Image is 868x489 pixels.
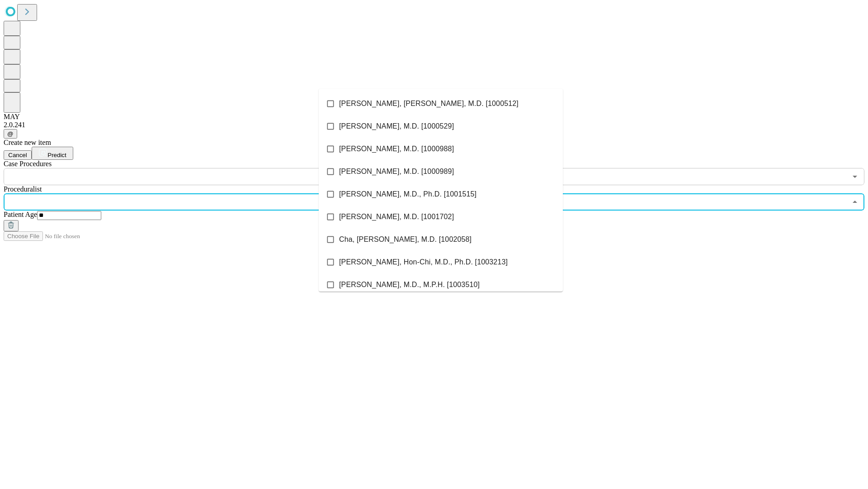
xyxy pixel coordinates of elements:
[4,113,864,121] div: MAY
[339,279,480,290] span: [PERSON_NAME], M.D., M.P.H. [1003510]
[4,185,42,193] span: Proceduralist
[47,152,66,158] span: Predict
[339,166,454,177] span: [PERSON_NAME], M.D. [1000989]
[339,121,454,132] span: [PERSON_NAME], M.D. [1000529]
[339,257,508,268] span: [PERSON_NAME], Hon-Chi, M.D., Ph.D. [1003213]
[4,121,864,129] div: 2.0.241
[7,130,14,137] span: @
[4,211,37,218] span: Patient Age
[339,144,454,154] span: [PERSON_NAME], M.D. [1000988]
[8,152,27,158] span: Cancel
[339,211,454,222] span: [PERSON_NAME], M.D. [1001702]
[339,189,476,200] span: [PERSON_NAME], M.D., Ph.D. [1001515]
[32,147,73,160] button: Predict
[4,129,17,139] button: @
[4,150,32,160] button: Cancel
[4,139,51,146] span: Create new item
[339,234,472,245] span: Cha, [PERSON_NAME], M.D. [1002058]
[849,196,861,208] button: Close
[4,160,52,168] span: Scheduled Procedure
[849,170,861,183] button: Open
[339,98,519,109] span: [PERSON_NAME], [PERSON_NAME], M.D. [1000512]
